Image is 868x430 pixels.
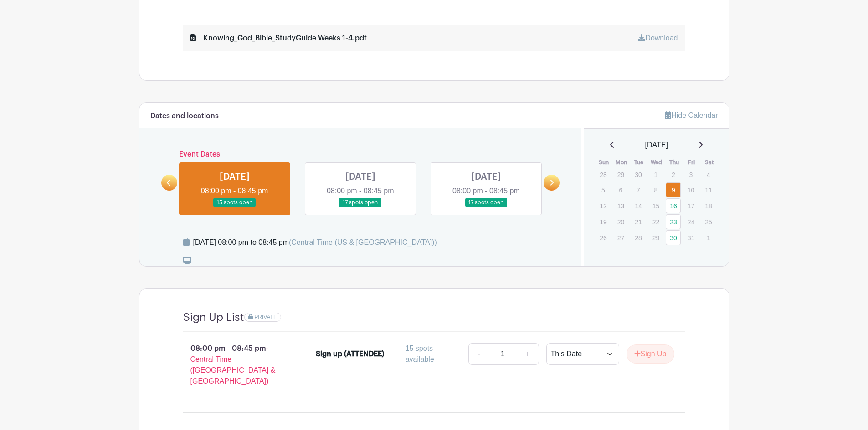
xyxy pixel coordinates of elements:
[613,183,628,197] p: 6
[596,231,611,245] p: 26
[316,349,384,359] div: Sign up (ATTENDEE)
[596,215,611,229] p: 19
[613,199,628,213] p: 13
[648,231,663,245] p: 29
[631,183,646,197] p: 7
[190,344,276,385] span: - Central Time ([GEOGRAPHIC_DATA] & [GEOGRAPHIC_DATA])
[183,311,244,324] h4: Sign Up List
[596,167,611,182] p: 28
[177,150,544,159] h6: Event Dates
[638,34,678,42] a: Download
[289,238,437,246] span: (Central Time (US & [GEOGRAPHIC_DATA]))
[631,231,646,245] p: 28
[683,183,699,197] p: 10
[631,167,646,182] p: 30
[648,183,663,197] p: 8
[665,111,718,119] a: Hide Calendar
[595,158,613,167] th: Sun
[169,339,302,390] p: 08:00 pm - 08:45 pm
[701,199,716,213] p: 18
[613,158,631,167] th: Mon
[613,231,628,245] p: 27
[666,198,681,213] a: 16
[701,167,716,182] p: 4
[683,158,701,167] th: Fri
[683,167,699,182] p: 3
[596,199,611,213] p: 12
[613,167,628,182] p: 29
[631,215,646,229] p: 21
[666,214,681,229] a: 23
[630,158,648,167] th: Tue
[701,215,716,229] p: 25
[150,112,219,121] h6: Dates and locations
[700,158,718,167] th: Sat
[648,167,663,182] p: 1
[701,183,716,197] p: 11
[193,237,437,248] div: [DATE] 08:00 pm to 08:45 pm
[613,215,628,229] p: 20
[516,343,539,365] a: +
[683,231,699,245] p: 31
[648,158,666,167] th: Wed
[645,140,668,151] span: [DATE]
[190,33,367,44] div: Knowing_God_Bible_StudyGuide Weeks 1-4.pdf
[406,343,461,365] div: 15 spots available
[683,199,699,213] p: 17
[665,158,683,167] th: Thu
[648,215,663,229] p: 22
[701,231,716,245] p: 1
[666,182,681,197] a: 9
[666,167,681,182] p: 2
[254,314,277,320] span: PRIVATE
[468,343,489,365] a: -
[666,230,681,245] a: 30
[631,199,646,213] p: 14
[648,199,663,213] p: 15
[683,215,699,229] p: 24
[627,344,674,364] button: Sign Up
[596,183,611,197] p: 5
